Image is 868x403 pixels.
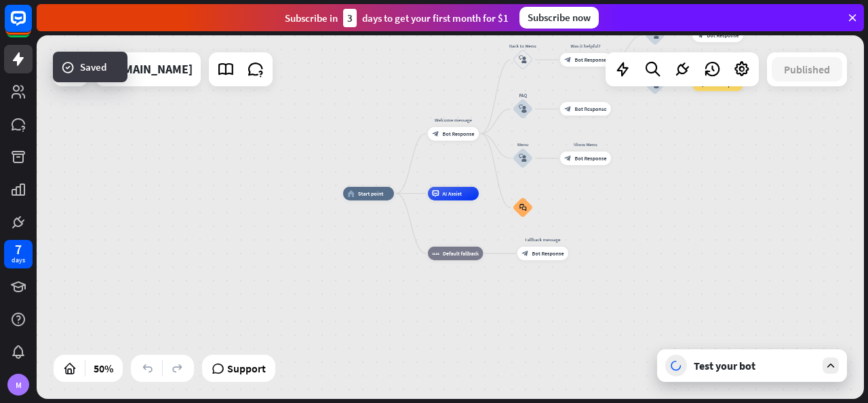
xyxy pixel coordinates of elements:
[358,190,384,197] span: Start point
[696,81,704,88] i: block_goto
[651,80,659,88] i: block_user_input
[519,204,527,211] i: block_faq
[502,141,543,148] div: Menu
[432,130,439,137] i: block_bot_response
[707,81,731,88] span: Go to step
[519,7,599,29] div: Subscribe now
[521,250,528,257] i: block_bot_response
[443,250,479,257] span: Default fallback
[707,32,738,39] span: Bot Response
[555,43,616,50] div: Was it helpful?
[90,357,117,379] div: 50%
[574,56,606,63] span: Bot Response
[442,130,474,137] span: Bot Response
[422,117,484,124] div: Welcome message
[502,43,543,50] div: Back to Menu
[502,92,543,99] div: FAQ
[564,155,571,162] i: block_bot_response
[519,105,527,113] i: block_user_input
[512,236,573,243] div: Fallback message
[519,154,527,162] i: block_user_input
[772,57,842,82] button: Published
[432,250,439,257] i: block_fallback
[574,155,606,162] span: Bot Response
[4,240,33,268] a: 7 days
[12,256,25,265] div: days
[696,32,703,39] i: block_bot_response
[442,190,462,197] span: AI Assist
[564,56,571,63] i: block_bot_response
[519,56,527,64] i: block_user_input
[80,60,106,74] span: Saved
[347,190,355,197] i: home_2
[104,52,193,86] div: messenger.com
[343,9,357,27] div: 3
[651,31,659,39] i: block_user_input
[61,60,75,74] i: success
[7,374,29,396] div: M
[574,105,606,112] span: Bot Response
[285,9,509,27] div: Subscribe in days to get your first month for $1
[564,105,571,112] i: block_bot_response
[11,5,52,46] button: Open LiveChat chat widget
[532,250,564,257] span: Bot Response
[227,357,266,379] span: Support
[15,243,22,256] div: 7
[555,141,616,148] div: Show Menu
[694,359,816,372] div: Test your bot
